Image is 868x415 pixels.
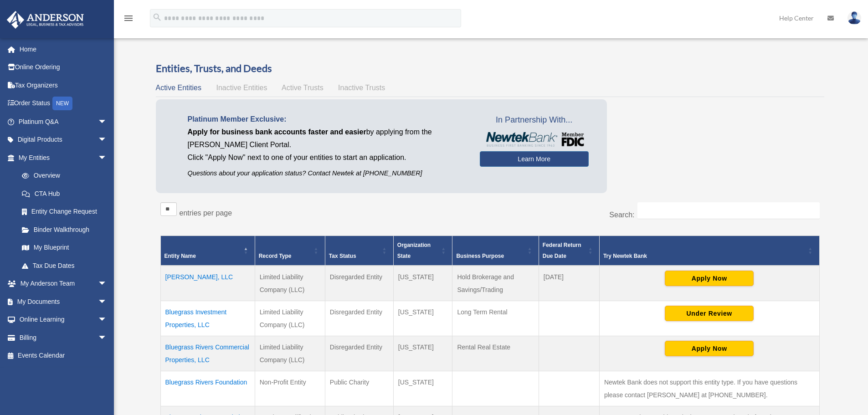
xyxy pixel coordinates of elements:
a: Binder Walkthrough [13,220,116,239]
span: Federal Return Due Date [543,242,581,259]
a: Tax Due Dates [13,256,116,275]
div: Try Newtek Bank [603,251,806,261]
a: My Entitiesarrow_drop_down [6,149,116,167]
p: Platinum Member Exclusive: [188,113,466,126]
td: Bluegrass Rivers Foundation [160,371,255,406]
label: entries per page [180,209,232,217]
span: Organization State [397,242,431,259]
img: NewtekBankLogoSM.png [484,132,584,147]
i: menu [123,13,134,24]
a: Billingarrow_drop_down [6,328,121,347]
a: CTA Hub [13,184,116,203]
td: Limited Liability Company (LLC) [255,336,325,371]
td: [US_STATE] [393,301,452,336]
img: Anderson Advisors Platinum Portal [4,11,87,29]
span: Entity Name [164,253,196,259]
th: Organization State: Activate to sort [393,236,452,266]
span: Tax Status [329,253,356,259]
span: Inactive Trusts [338,84,385,92]
img: User Pic [847,11,861,25]
span: arrow_drop_down [98,113,116,131]
button: Apply Now [665,271,754,286]
p: Questions about your application status? Contact Newtek at [PHONE_NUMBER] [188,168,466,179]
a: Overview [13,167,112,185]
td: [US_STATE] [393,371,452,406]
td: Limited Liability Company (LLC) [255,301,325,336]
th: Federal Return Due Date: Activate to sort [539,236,599,266]
button: Apply Now [665,341,754,356]
span: In Partnership With... [480,113,589,128]
span: Record Type [259,253,292,259]
th: Try Newtek Bank : Activate to sort [599,236,819,266]
td: Non-Profit Entity [255,371,325,406]
th: Business Purpose: Activate to sort [452,236,539,266]
a: Digital Productsarrow_drop_down [6,131,121,149]
a: Home [6,40,121,58]
a: Events Calendar [6,347,121,365]
span: Apply for business bank accounts faster and easier [188,128,366,136]
span: arrow_drop_down [98,292,116,311]
h3: Entities, Trusts, and Deeds [156,61,824,76]
button: Under Review [665,306,754,321]
td: Public Charity [325,371,393,406]
p: Click "Apply Now" next to one of your entities to start an application. [188,151,466,164]
a: Online Ordering [6,58,121,77]
td: Disregarded Entity [325,301,393,336]
a: Tax Organizers [6,76,121,94]
th: Entity Name: Activate to invert sorting [160,236,255,266]
span: Inactive Entities [216,84,267,92]
td: [US_STATE] [393,266,452,301]
span: arrow_drop_down [98,275,116,293]
td: Long Term Rental [452,301,539,336]
a: My Anderson Teamarrow_drop_down [6,275,121,293]
td: Limited Liability Company (LLC) [255,266,325,301]
a: Learn More [480,151,589,167]
span: arrow_drop_down [98,131,116,149]
th: Tax Status: Activate to sort [325,236,393,266]
a: Platinum Q&Aarrow_drop_down [6,113,121,131]
span: arrow_drop_down [98,311,116,329]
td: Bluegrass Rivers Commercial Properties, LLC [160,336,255,371]
td: Bluegrass Investment Properties, LLC [160,301,255,336]
span: Active Trusts [282,84,324,92]
span: arrow_drop_down [98,149,116,167]
a: My Blueprint [13,239,116,257]
label: Search: [609,211,634,219]
td: Newtek Bank does not support this entity type. If you have questions please contact [PERSON_NAME]... [599,371,819,406]
span: Active Entities [156,84,201,92]
td: [PERSON_NAME], LLC [160,266,255,301]
a: My Documentsarrow_drop_down [6,292,121,311]
td: Rental Real Estate [452,336,539,371]
a: Online Learningarrow_drop_down [6,311,121,329]
td: Disregarded Entity [325,336,393,371]
i: search [152,12,162,22]
a: Order StatusNEW [6,94,121,113]
th: Record Type: Activate to sort [255,236,325,266]
a: Entity Change Request [13,203,116,221]
div: NEW [52,97,72,110]
td: [DATE] [539,266,599,301]
td: Hold Brokerage and Savings/Trading [452,266,539,301]
td: Disregarded Entity [325,266,393,301]
a: menu [123,16,134,24]
span: arrow_drop_down [98,328,116,347]
p: by applying from the [PERSON_NAME] Client Portal. [188,126,466,151]
td: [US_STATE] [393,336,452,371]
span: Business Purpose [456,253,504,259]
